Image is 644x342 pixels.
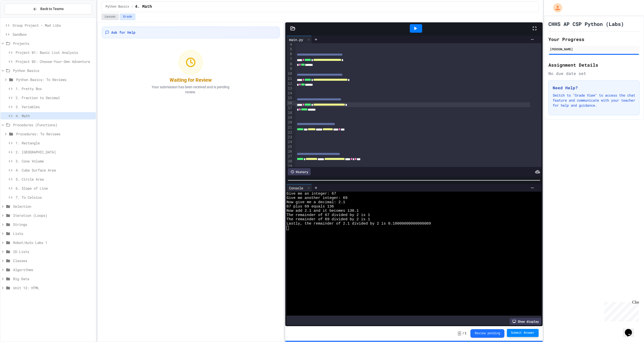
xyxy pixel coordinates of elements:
div: 25 [287,144,293,149]
span: Selection [13,204,94,209]
span: Project 01: Basic List Analysis [16,50,94,55]
span: 4. Math [16,113,94,118]
span: 1. Pretty Box [16,86,94,91]
span: 2D Lists [13,249,94,254]
span: Unit 13: HTML [13,285,94,290]
div: 20 [287,120,293,125]
div: 18 [287,110,293,115]
span: Python Basics: To Reviews [16,77,94,82]
button: Lesson [101,14,119,20]
span: / [462,331,464,335]
span: 6. Slope of Line [16,186,94,191]
div: Waiting for Review [170,76,212,83]
span: 5. Circle Area [16,177,94,182]
h2: Your Progress [548,36,639,43]
div: 9 [287,66,293,71]
span: Sandbox [13,32,94,37]
span: 4. Cube Surface Area [16,167,94,173]
div: 11 [287,76,293,81]
div: main.py [287,36,312,43]
span: Robot/Auto Labs 1 [13,240,94,245]
span: 4. Math [135,4,152,10]
span: Ask for Help [111,30,135,35]
div: Console [287,184,312,192]
span: Back to Teams [40,6,64,12]
div: 14 [287,91,293,96]
span: Group Project - Mad Libs [13,23,94,28]
button: Submit Answer [507,329,539,337]
div: 15 [287,96,293,101]
span: Give me another integer: 69 [287,196,347,200]
span: Iteration (Loops) [13,213,94,218]
div: 19 [287,115,293,120]
span: Project 02: Choose-Your-Own Adventure [16,59,94,64]
iframe: chat widget [602,300,639,321]
div: 29 [287,164,293,168]
span: 1 [465,331,466,335]
span: Python Basics [106,5,129,9]
div: History [288,168,311,175]
div: 13 [287,86,293,91]
span: Python Basics [13,68,94,73]
div: Console [287,185,306,191]
span: Now add 2.1 and it becomes 138.1 [287,209,359,213]
h1: CHHS AP CSP Python (Labs) [548,20,624,27]
div: 27 [287,154,293,159]
span: 1. Rectangle [16,140,94,146]
div: 24 [287,140,293,144]
div: My Account [548,2,563,14]
span: / [131,5,133,9]
span: Procedures (Functions) [13,122,94,127]
button: Review pending [470,329,504,338]
span: The remainder of 67 divided by 2 is 1 [287,213,370,217]
span: Now give me a decimal: 2.1 [287,200,345,204]
iframe: chat widget [623,322,639,337]
span: Big Data [13,276,94,281]
div: [PERSON_NAME] [550,47,638,51]
div: Chat with us now!Close [2,2,35,32]
span: Give me an integer: 67 [287,192,336,196]
span: - [458,331,461,336]
span: Strings [13,222,94,227]
h3: Need Help? [553,85,635,91]
div: 7 [287,57,293,62]
span: 2. [GEOGRAPHIC_DATA] [16,149,94,155]
span: 3. Variables [16,104,94,109]
button: Grade [120,14,135,20]
div: 4 [287,42,293,47]
span: The remainder of 69 divided by 2 is 1 [287,217,370,222]
div: 21 [287,125,293,130]
div: 12 [287,81,293,86]
div: 6 [287,52,293,57]
span: Lists [13,231,94,236]
div: 28 [287,159,293,164]
span: Projects [13,41,94,46]
span: Procedures: To Reviews [16,131,94,137]
div: 5 [287,47,293,52]
p: Your submission has been received and is pending review. [145,84,236,95]
div: 17 [287,106,293,111]
div: 26 [287,149,293,154]
div: 10 [287,71,293,76]
h2: Assignment Details [548,61,639,68]
span: 3. Cone Volume [16,158,94,164]
div: Show display [510,318,541,325]
span: 7. To Celsius [16,195,94,200]
span: 2. Fraction to Decimal [16,95,94,100]
p: Switch to "Grade View" to access the chat feature and communicate with your teacher for help and ... [553,93,635,108]
div: 8 [287,62,293,67]
span: Lastly, the remainder of 2.1 divided by 2 is 0.10000000000000009 [287,222,431,226]
span: Algorithms [13,267,94,272]
span: Classes [13,258,94,263]
div: main.py [287,37,306,42]
div: 23 [287,135,293,140]
span: 67 plus 69 equals 136 [287,204,334,209]
div: No due date set [548,70,639,76]
span: Submit Answer [511,331,535,335]
button: Back to Teams [5,4,92,14]
div: 22 [287,130,293,135]
div: 16 [287,101,293,106]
